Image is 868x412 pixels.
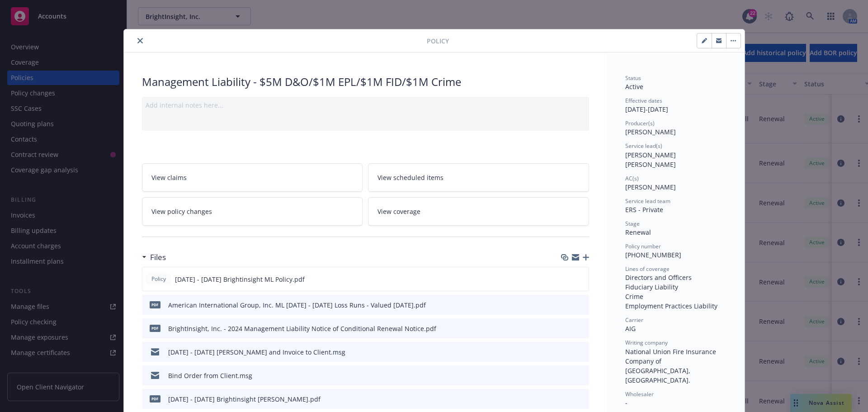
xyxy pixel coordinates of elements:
span: AIG [625,324,636,333]
div: BrightInsight, Inc. - 2024 Management Liability Notice of Conditional Renewal Notice.pdf [168,324,436,333]
div: [DATE] - [DATE] [625,97,726,114]
div: Files [142,251,166,263]
span: Producer(s) [625,119,655,127]
button: download file [563,371,570,380]
div: [DATE] - [DATE] [PERSON_NAME] and Invoice to Client.msg [168,347,345,357]
button: download file [563,300,570,310]
span: National Union Fire Insurance Company of [GEOGRAPHIC_DATA], [GEOGRAPHIC_DATA]. [625,347,718,384]
span: Status [625,74,641,82]
div: Employment Practices Liability [625,301,726,311]
span: ERS - Private [625,205,663,214]
button: preview file [577,324,585,333]
span: [PERSON_NAME] [625,128,676,136]
span: [PERSON_NAME] [PERSON_NAME] [625,151,678,169]
span: Effective dates [625,97,662,104]
span: [PHONE_NUMBER] [625,251,681,259]
span: Policy [150,275,168,283]
div: Add internal notes here... [146,100,585,110]
span: Service lead team [625,197,670,205]
span: - [625,398,627,407]
div: Bind Order from Client.msg [168,371,252,380]
span: View claims [151,173,187,182]
button: close [135,35,146,46]
div: Fiduciary Liability [625,282,726,292]
button: download file [562,275,570,284]
span: [PERSON_NAME] [625,183,676,191]
div: American International Group, Inc. ML [DATE] - [DATE] Loss Runs - Valued [DATE].pdf [168,300,426,310]
span: pdf [150,301,160,308]
a: View coverage [368,197,589,226]
span: Active [625,82,643,91]
span: pdf [150,325,160,331]
span: AC(s) [625,175,639,182]
div: [DATE] - [DATE] Brightinsight [PERSON_NAME].pdf [168,394,321,404]
button: preview file [577,347,585,357]
button: preview file [577,371,585,380]
span: Policy [427,36,449,46]
span: View scheduled items [377,173,443,182]
span: Writing company [625,339,668,346]
button: preview file [577,300,585,310]
button: download file [563,347,570,357]
span: View policy changes [151,207,212,216]
button: download file [563,324,570,333]
button: preview file [577,275,585,284]
div: Crime [625,292,726,301]
span: Policy number [625,242,661,250]
span: Renewal [625,228,651,237]
a: View scheduled items [368,163,589,192]
span: Carrier [625,316,643,324]
span: Stage [625,220,640,227]
span: View coverage [377,207,420,216]
div: Directors and Officers [625,273,726,282]
a: View policy changes [142,197,363,226]
span: [DATE] - [DATE] Brightinsight ML Policy.pdf [175,275,305,284]
button: preview file [577,394,585,404]
button: download file [563,394,570,404]
div: Management Liability - $5M D&O/$1M EPL/$1M FID/$1M Crime [142,74,589,90]
span: Lines of coverage [625,265,670,273]
h3: Files [150,251,166,263]
span: Service lead(s) [625,142,662,150]
span: pdf [150,395,160,402]
span: Wholesaler [625,390,654,398]
a: View claims [142,163,363,192]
